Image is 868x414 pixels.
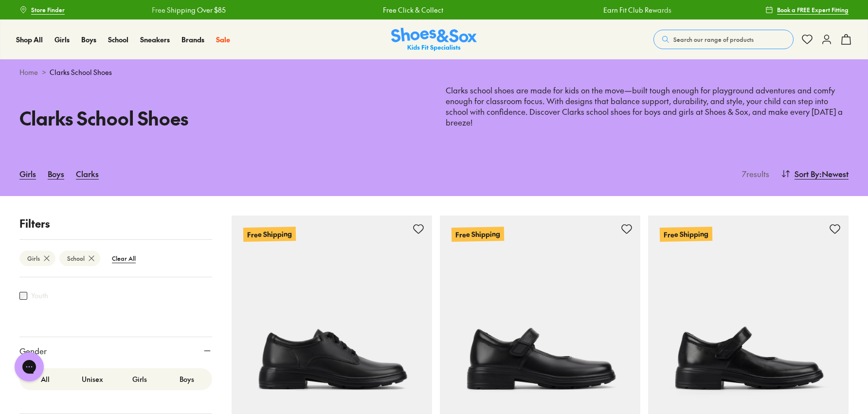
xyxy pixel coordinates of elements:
a: Earn Fit Club Rewards [603,5,671,15]
a: Girls [54,35,70,45]
button: Search our range of products [653,30,794,49]
btn: School [59,251,100,266]
span: Sort By [795,168,819,180]
span: Brands [181,35,204,44]
span: Boys [81,35,96,44]
p: Free Shipping [243,227,296,242]
p: Clarks school shoes are made for kids on the move—built tough enough for playground adventures an... [446,85,849,128]
a: Home [19,67,38,77]
a: Shop All [16,35,43,45]
div: > [19,67,849,77]
a: Sale [216,35,230,45]
a: Book a FREE Expert Fitting [765,1,849,18]
button: Sort By:Newest [781,163,849,184]
label: Girls [116,370,163,388]
span: Clarks School Shoes [50,67,112,77]
btn: Clear All [104,250,144,267]
span: Search our range of products [673,35,754,44]
h1: Clarks School Shoes [19,104,422,132]
span: School [108,35,128,44]
span: Gender [19,345,47,357]
a: Store Finder [19,1,65,18]
a: School [108,35,128,45]
a: Free Click & Collect [382,5,443,15]
p: Free Shipping [660,227,712,242]
span: Store Finder [31,5,65,14]
p: Filters [19,216,212,232]
span: Sale [216,35,230,44]
label: Youth [31,290,48,301]
span: Shop All [16,35,43,44]
btn: Girls [19,251,55,266]
span: Sneakers [140,35,170,44]
a: Sneakers [140,35,170,45]
span: Book a FREE Expert Fitting [777,5,849,14]
span: Girls [54,35,70,44]
a: Shoes & Sox [391,28,477,52]
label: Boys [163,370,210,388]
a: Girls [19,163,36,184]
label: Unisex [69,370,116,388]
a: Boys [81,35,96,45]
a: Clarks [76,163,99,184]
span: : Newest [819,168,849,180]
a: Brands [181,35,204,45]
a: Free Shipping Over $85 [151,5,225,15]
button: Gender [19,337,212,364]
a: Boys [48,163,64,184]
p: Free Shipping [452,227,504,242]
p: 7 results [738,168,769,180]
img: SNS_Logo_Responsive.svg [391,28,477,52]
iframe: Gorgias live chat messenger [10,349,49,385]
